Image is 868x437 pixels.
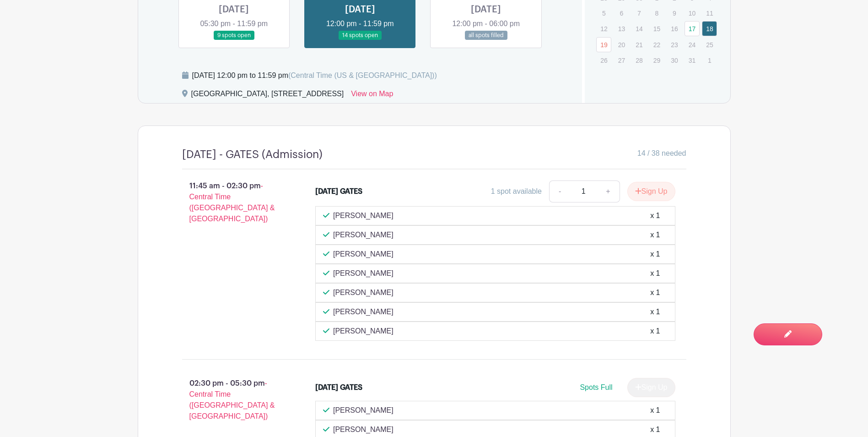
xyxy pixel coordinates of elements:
[667,22,682,36] p: 16
[637,148,686,159] span: 14 / 38 needed
[596,6,611,20] p: 5
[650,424,660,435] div: x 1
[667,53,682,67] p: 30
[192,70,437,81] div: [DATE] 12:00 pm to 11:59 pm
[333,249,394,260] p: [PERSON_NAME]
[315,186,362,197] div: [DATE] GATES
[685,38,700,52] p: 24
[631,6,647,20] p: 7
[580,383,612,391] span: Spots Full
[650,249,660,260] div: x 1
[685,6,700,20] p: 10
[191,88,344,103] div: [GEOGRAPHIC_DATA], [STREET_ADDRESS]
[167,177,301,228] p: 11:45 am - 02:30 pm
[189,182,275,223] span: - Central Time ([GEOGRAPHIC_DATA] & [GEOGRAPHIC_DATA])
[597,180,620,202] a: +
[702,38,717,52] p: 25
[631,38,647,52] p: 21
[650,287,660,298] div: x 1
[702,21,717,36] a: 18
[649,38,664,52] p: 22
[685,53,700,67] p: 31
[288,71,437,79] span: (Central Time (US & [GEOGRAPHIC_DATA]))
[650,229,660,240] div: x 1
[614,38,629,52] p: 20
[333,210,394,221] p: [PERSON_NAME]
[650,405,660,416] div: x 1
[649,6,664,20] p: 8
[596,53,611,67] p: 26
[650,306,660,317] div: x 1
[333,268,394,279] p: [PERSON_NAME]
[189,379,275,420] span: - Central Time ([GEOGRAPHIC_DATA] & [GEOGRAPHIC_DATA])
[315,382,362,393] div: [DATE] GATES
[333,306,394,317] p: [PERSON_NAME]
[650,210,660,221] div: x 1
[631,22,647,36] p: 14
[167,374,301,426] p: 02:30 pm - 05:30 pm
[667,38,682,52] p: 23
[702,6,717,20] p: 11
[650,268,660,279] div: x 1
[596,22,611,36] p: 12
[351,88,393,103] a: View on Map
[702,53,717,67] p: 1
[549,180,570,202] a: -
[650,326,660,337] div: x 1
[649,53,664,67] p: 29
[333,405,394,416] p: [PERSON_NAME]
[333,287,394,298] p: [PERSON_NAME]
[649,22,664,36] p: 15
[667,6,682,20] p: 9
[491,186,542,197] div: 1 spot available
[614,53,629,67] p: 27
[333,326,394,337] p: [PERSON_NAME]
[596,37,611,52] a: 19
[182,148,323,161] h4: [DATE] - GATES (Admission)
[333,424,394,435] p: [PERSON_NAME]
[333,229,394,240] p: [PERSON_NAME]
[627,182,675,201] button: Sign Up
[685,21,700,36] a: 17
[631,53,647,67] p: 28
[614,22,629,36] p: 13
[614,6,629,20] p: 6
